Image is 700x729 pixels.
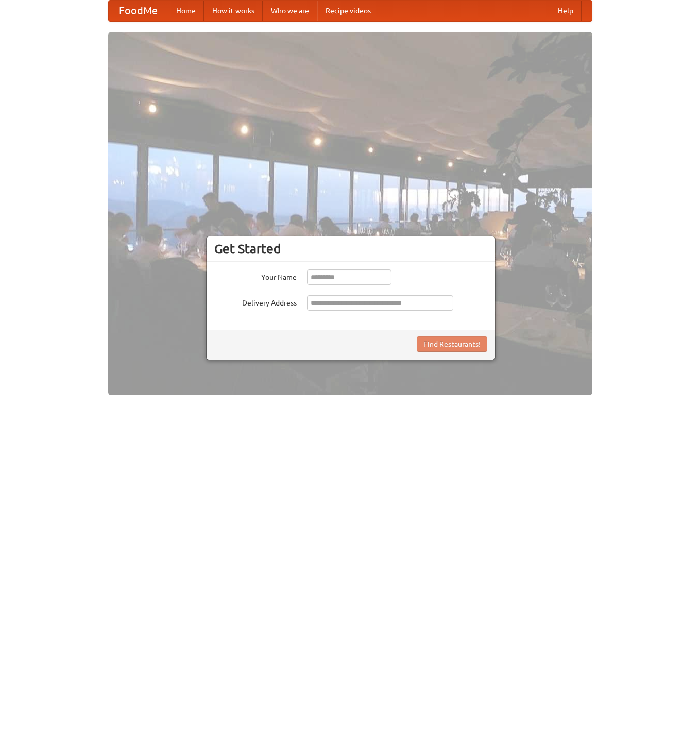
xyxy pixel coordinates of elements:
[168,1,204,21] a: Home
[109,1,168,21] a: FoodMe
[550,1,582,21] a: Help
[214,295,297,308] label: Delivery Address
[214,269,297,282] label: Your Name
[204,1,263,21] a: How it works
[263,1,317,21] a: Who we are
[317,1,379,21] a: Recipe videos
[417,336,487,352] button: Find Restaurants!
[214,241,487,257] h3: Get Started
